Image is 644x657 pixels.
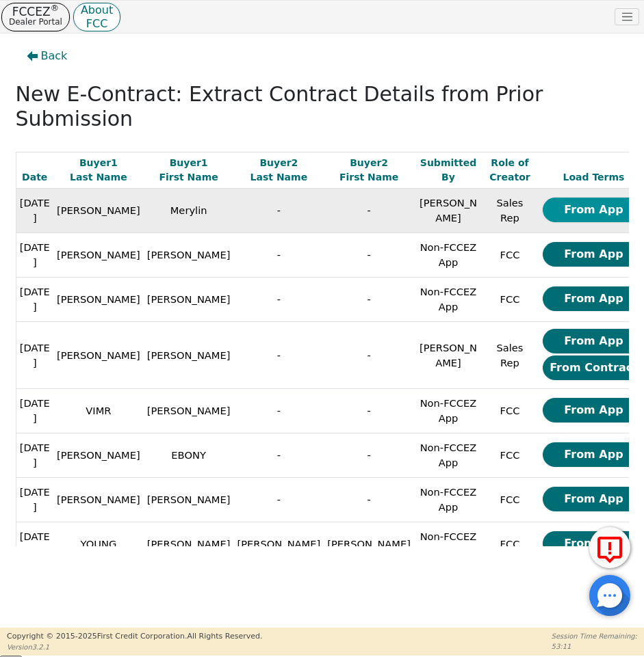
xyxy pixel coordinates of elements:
div: Role of Creator [485,156,535,185]
button: Report Error to FCC [589,527,630,568]
div: Date [18,170,52,185]
div: Submitted By [416,156,480,185]
div: Buyer 2 Last Name [236,156,322,185]
div: Buyer 1 First Name [146,156,232,185]
div: Buyer 1 Last Name [55,156,142,185]
div: Buyer 2 First Name [326,156,412,185]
